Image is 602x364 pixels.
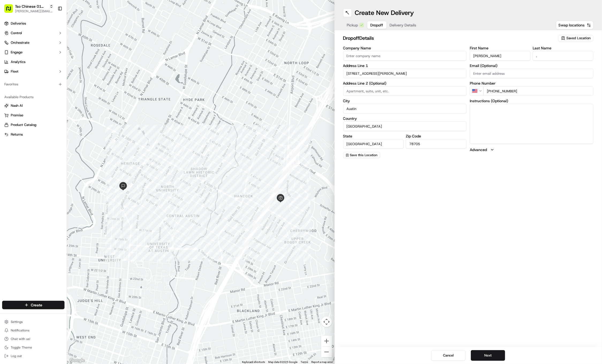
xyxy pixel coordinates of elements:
[11,122,36,127] span: Product Catalog
[2,111,65,120] button: Promise
[343,64,467,68] label: Address Line 1
[470,81,593,85] label: Phone Number
[470,147,593,152] button: Advanced
[301,361,308,363] a: Terms (opens in new tab)
[38,132,65,137] a: Powered byPylon
[11,354,22,358] span: Log out
[2,130,65,139] button: Returns
[83,69,97,75] button: See all
[31,302,42,308] span: Create
[431,350,465,361] button: Cancel
[3,117,43,127] a: 📗Knowledge Base
[2,29,65,37] button: Control
[2,19,65,28] a: Deliveries
[47,83,58,87] span: [DATE]
[5,92,14,101] img: Brigitte Vinadas
[11,345,32,350] span: Toggle Theme
[390,22,417,28] span: Delivery Details
[343,46,467,50] label: Company Name
[4,113,62,118] a: Promise
[11,98,15,102] img: 1736555255976-a54dd68f-1ca7-489b-9aae-adbdc363a1c4
[343,99,467,103] label: City
[5,78,14,86] img: Angelique Valdez
[4,132,62,137] a: Returns
[321,316,332,327] button: Map camera controls
[17,97,43,102] span: [PERSON_NAME]
[2,67,65,76] button: Fleet
[5,22,97,30] p: Welcome 👋
[11,337,30,341] span: Chat with us!
[2,318,65,326] button: Settings
[68,357,86,364] img: Google
[4,122,62,127] a: Product Catalog
[5,120,10,124] div: 📗
[11,120,41,125] span: Knowledge Base
[558,34,593,42] button: Saved Location
[4,103,62,108] a: Nash AI
[91,53,97,59] button: Start new chat
[11,132,23,137] span: Returns
[2,2,55,15] button: Tso Chinese 01 Cherrywood[PERSON_NAME][EMAIL_ADDRESS][DOMAIN_NAME]
[2,101,65,110] button: Nash AI
[53,133,65,137] span: Pylon
[11,328,29,333] span: Notifications
[2,38,65,47] button: Orchestrate
[533,46,593,50] label: Last Name
[268,361,298,363] span: Map data ©2025 Google
[45,120,50,124] div: 💻
[11,83,15,88] img: 1736555255976-a54dd68f-1ca7-489b-9aae-adbdc363a1c4
[470,69,593,78] input: Enter email address
[44,83,46,87] span: •
[343,51,467,61] input: Enter company name
[11,60,25,64] span: Analytics
[51,120,86,125] span: API Documentation
[471,350,505,361] button: Next
[2,344,65,351] button: Toggle Theme
[2,93,65,101] div: Available Products
[11,51,21,61] img: 8016278978528_b943e370aa5ada12b00a_72.png
[483,86,593,96] input: Enter phone number
[242,360,265,364] button: Keyboard shortcuts
[2,58,65,66] a: Analytics
[470,51,531,61] input: Enter first name
[343,104,467,113] input: Enter city
[321,336,332,346] button: Zoom in
[2,121,65,129] button: Product Catalog
[24,51,88,57] div: Start new chat
[17,83,43,87] span: [PERSON_NAME]
[15,9,53,13] button: [PERSON_NAME][EMAIL_ADDRESS][DOMAIN_NAME]
[347,22,358,28] span: Pickup
[470,147,487,152] label: Advanced
[5,70,36,74] div: Past conversations
[2,48,65,57] button: Engage
[355,9,414,17] h1: Create New Delivery
[343,134,404,138] label: State
[11,69,18,74] span: Fleet
[11,50,22,55] span: Engage
[2,352,65,360] button: Log out
[68,357,86,364] a: Open this area in Google Maps (opens a new window)
[343,69,467,78] input: Enter address
[470,46,531,50] label: First Name
[2,80,65,89] div: Favorites
[406,134,467,138] label: Zip Code
[2,301,65,309] button: Create
[343,34,555,42] h2: dropoff Details
[350,153,378,157] span: Save this Location
[470,64,593,68] label: Email (Optional)
[312,361,333,363] a: Report a map error
[370,22,383,28] span: Dropoff
[343,117,467,120] label: Country
[470,99,593,103] label: Instructions (Optional)
[15,4,47,9] button: Tso Chinese 01 Cherrywood
[11,31,22,35] span: Control
[43,117,88,127] a: 💻API Documentation
[343,121,467,131] input: Enter country
[558,22,585,28] span: Swap locations
[11,113,23,118] span: Promise
[5,6,16,16] img: Nash
[343,152,380,158] button: Save this Location
[343,81,467,85] label: Address Line 2 (Optional)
